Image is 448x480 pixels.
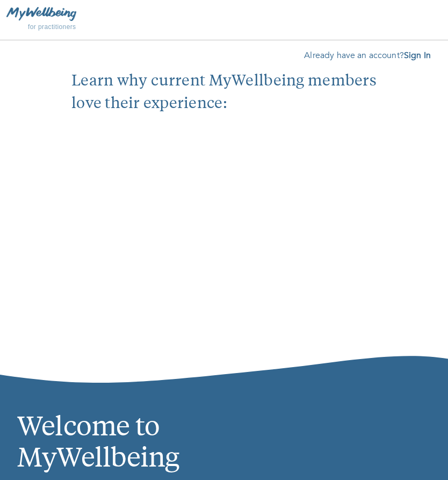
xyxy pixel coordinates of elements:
[71,116,377,345] iframe: Embedded youtube
[71,70,377,116] p: Learn why current MyWellbeing members love their experience:
[17,49,431,62] p: Already have an account?
[404,49,431,61] a: Sign In
[28,23,76,31] span: for practitioners
[17,396,431,476] h1: Welcome to MyWellbeing
[6,7,76,20] img: MyWellbeing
